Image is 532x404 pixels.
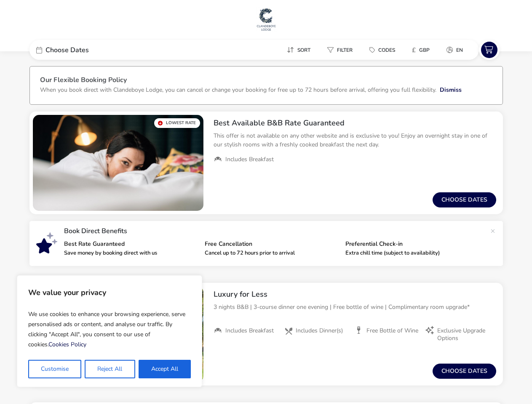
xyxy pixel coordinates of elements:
[456,47,463,53] span: en
[40,77,492,85] h3: Our Flexible Booking Policy
[139,360,191,378] button: Accept All
[412,46,416,54] i: £
[225,327,274,335] span: Includes Breakfast
[433,192,496,207] button: Choose dates
[363,44,402,56] button: Codes
[366,327,418,335] span: Free Bottle of Wine
[64,228,486,234] p: Book Direct Benefits
[280,44,321,56] naf-pibe-menu-bar-item: Sort
[440,85,462,94] button: Dismiss
[433,364,496,379] button: Choose dates
[345,250,479,256] p: Extra chill time (subject to availability)
[280,44,317,56] button: Sort
[214,290,496,299] h2: Luxury for Less
[154,118,200,128] div: Lowest Rate
[337,47,353,53] span: Filter
[205,250,339,256] p: Cancel up to 72 hours prior to arrival
[45,47,89,53] span: Choose Dates
[297,47,310,53] span: Sort
[64,241,198,247] p: Best Rate Guaranteed
[440,44,470,56] button: en
[214,118,496,128] h2: Best Available B&B Rate Guaranteed
[28,284,191,301] p: We value your privacy
[207,283,503,349] div: Luxury for Less3 nights B&B | 3-course dinner one evening | Free bottle of wine | Complimentary r...
[321,44,359,56] button: Filter
[17,275,202,387] div: We value your privacy
[405,44,440,56] naf-pibe-menu-bar-item: £GBP
[256,7,277,32] img: Main Website
[296,327,343,335] span: Includes Dinner(s)
[225,156,274,163] span: Includes Breakfast
[48,340,86,348] a: Cookies Policy
[345,241,479,247] p: Preferential Check-in
[33,115,203,211] swiper-slide: 1 / 1
[405,44,436,56] button: £GBP
[40,86,436,94] p: When you book direct with Clandeboye Lodge, you can cancel or change your booking for free up to ...
[321,44,363,56] naf-pibe-menu-bar-item: Filter
[440,44,473,56] naf-pibe-menu-bar-item: en
[207,112,503,170] div: Best Available B&B Rate GuaranteedThis offer is not available on any other website and is exclusi...
[419,47,430,53] span: GBP
[28,306,191,353] p: We use cookies to enhance your browsing experience, serve personalised ads or content, and analys...
[205,241,339,247] p: Free Cancellation
[378,47,395,53] span: Codes
[85,360,135,378] button: Reject All
[64,250,198,256] p: Save money by booking direct with us
[437,327,489,342] span: Exclusive Upgrade Options
[214,131,496,149] p: This offer is not available on any other website and is exclusive to you! Enjoy an overnight stay...
[214,303,496,311] p: 3 nights B&B | 3-course dinner one evening | Free bottle of wine | Complimentary room upgrade*
[28,360,81,378] button: Customise
[363,44,405,56] naf-pibe-menu-bar-item: Codes
[29,40,156,60] div: Choose Dates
